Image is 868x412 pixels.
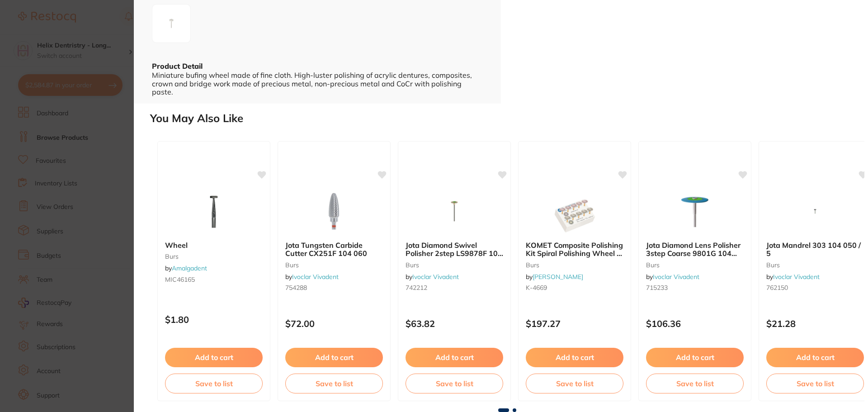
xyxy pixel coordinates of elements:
small: 762150 [766,284,864,291]
b: Jota Tungsten Carbide Cutter CX251F 104 060 [285,241,383,258]
span: by [406,273,459,281]
span: by [526,273,583,281]
b: Product Detail [152,62,203,71]
img: KOMET Composite Polishing Kit Spiral Polishing Wheel x 10 [545,189,604,234]
small: burs [526,261,623,269]
small: burs [766,261,864,269]
small: burs [406,261,503,269]
img: Jota Mandrel 303 104 050 / 5 [786,189,844,234]
a: Ivoclar Vivadent [653,273,699,281]
button: Add to cart [526,348,623,367]
p: $197.27 [526,318,623,329]
h2: You May Also Like [150,112,864,125]
span: by [165,264,207,272]
a: [PERSON_NAME] [533,273,583,281]
span: by [646,273,699,281]
p: $21.28 [766,318,864,329]
img: Jota Diamond Lens Polisher 3step Coarse 9801G 104 260 [665,189,724,234]
small: MIC46165 [165,276,263,283]
small: burs [165,253,263,260]
span: by [285,273,339,281]
button: Add to cart [766,348,864,367]
b: Jota Diamond Swivel Polisher 2step LS9878F 104 140 / 2 [406,241,503,258]
span: by [766,273,820,281]
b: Jota Diamond Lens Polisher 3step Coarse 9801G 104 260 [646,241,744,258]
a: Ivoclar Vivadent [412,273,459,281]
small: 715233 [646,284,744,291]
b: KOMET Composite Polishing Kit Spiral Polishing Wheel x 10 [526,241,623,258]
small: burs [285,261,383,269]
div: Miniature bufing wheel made of fine cloth. High-luster polishing of acrylic dentures, composites,... [152,71,483,96]
a: Ivoclar Vivadent [773,273,820,281]
small: 754288 [285,284,383,291]
small: burs [646,261,744,269]
button: Add to cart [406,348,503,367]
p: $63.82 [406,318,503,329]
button: Save to list [285,374,383,393]
button: Add to cart [285,348,383,367]
img: LWpwZw [155,7,188,40]
small: 742212 [406,284,503,291]
button: Save to list [526,374,623,393]
p: $1.80 [165,314,263,325]
a: Amalgadent [172,264,207,272]
img: Jota Diamond Swivel Polisher 2step LS9878F 104 140 / 2 [425,189,484,234]
a: Ivoclar Vivadent [292,273,339,281]
button: Save to list [646,374,744,393]
button: Add to cart [165,348,263,367]
button: Save to list [165,374,263,393]
p: $106.36 [646,318,744,329]
img: Wheel [184,189,243,234]
b: Wheel [165,241,263,249]
b: Jota Mandrel 303 104 050 / 5 [766,241,864,258]
button: Add to cart [646,348,744,367]
button: Save to list [766,374,864,393]
p: $72.00 [285,318,383,329]
button: Save to list [406,374,503,393]
img: Jota Tungsten Carbide Cutter CX251F 104 060 [305,189,363,234]
small: K-4669 [526,284,623,291]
